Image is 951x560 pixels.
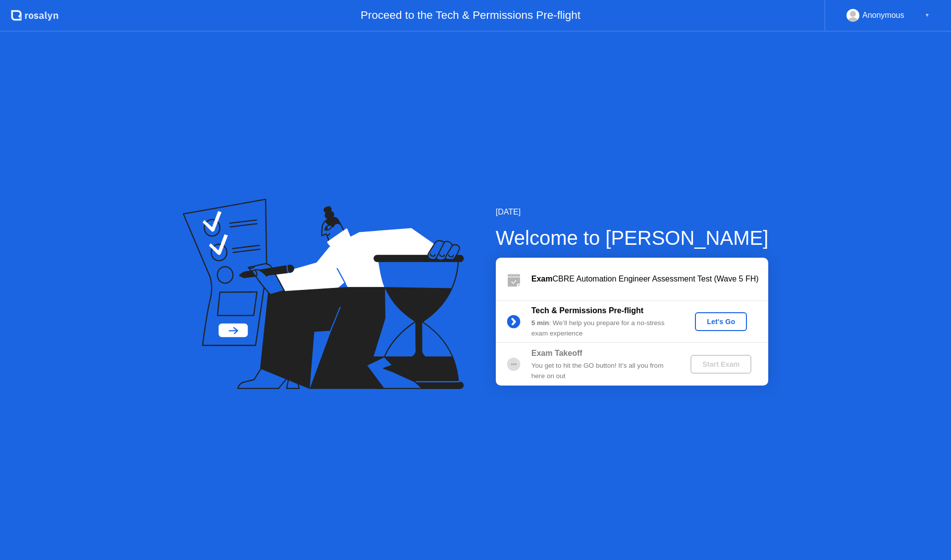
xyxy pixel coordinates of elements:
div: ▼ [925,9,930,22]
b: Exam [531,275,553,283]
div: Let's Go [699,318,743,326]
b: Tech & Permissions Pre-flight [531,306,643,315]
div: [DATE] [496,206,769,218]
div: Anonymous [862,9,904,22]
div: Start Exam [694,360,747,368]
div: You get to hit the GO button! It’s all you from here on out [531,361,674,381]
div: CBRE Automation Engineer Assessment Test (Wave 5 FH) [531,273,768,285]
button: Start Exam [690,355,751,374]
b: 5 min [531,319,549,327]
div: Welcome to [PERSON_NAME] [496,223,769,253]
button: Let's Go [695,312,747,331]
div: : We’ll help you prepare for a no-stress exam experience [531,318,674,338]
b: Exam Takeoff [531,349,582,357]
